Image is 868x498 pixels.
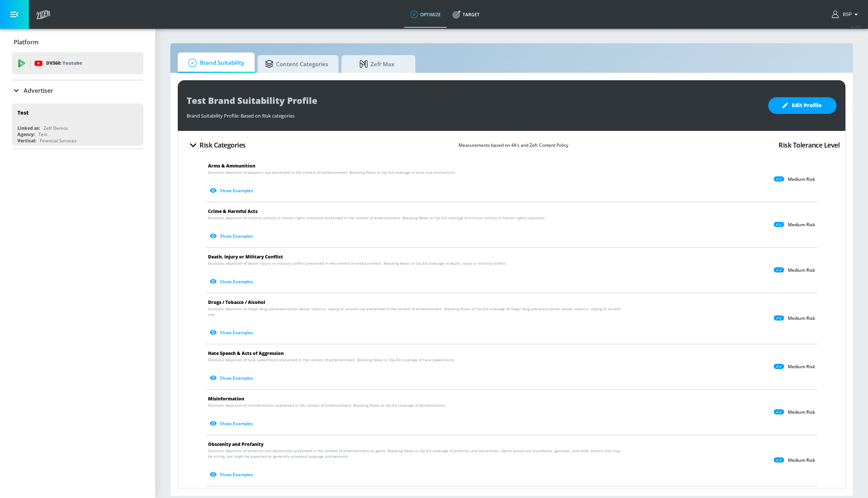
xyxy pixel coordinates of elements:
h4: Risk Tolerance Level [779,140,840,150]
p: Medium Risk [788,315,815,321]
div: Vertical: [17,138,36,144]
p: Medium Risk [788,176,815,182]
div: Advertiser [12,80,143,101]
p: Medium Risk [788,457,815,463]
a: Target [447,1,486,28]
span: Dramatic depiction of weapons use presented in the context of entertainment. Breaking News or Op–... [208,170,456,175]
button: Edit Profile [768,97,837,114]
span: Crime & Harmful Acts [208,208,258,214]
span: Hate Speech & Acts of Aggression [208,350,284,356]
span: Dramatic depiction of death, injury, or military conflict presented in the context of entertainme... [208,261,507,266]
div: TestLinked as:Zefr DemosAgency:TestVertical:Financial Services [12,104,143,146]
span: Death, Injury or Military Conflict [208,254,283,260]
p: Youtube [62,59,82,67]
p: Medium Risk [788,222,815,228]
button: Show Examples [208,326,256,339]
div: Zefr Demos [44,125,68,131]
button: Show Examples [208,372,256,384]
p: Measurements based on 4A’s and Zefr Content Policy [459,141,568,149]
button: Show Examples [208,275,256,288]
div: DV360: Youtube [12,52,143,74]
button: Show Examples [208,417,256,430]
span: Content Categories [265,55,328,73]
div: Test [38,131,47,138]
button: BSP [832,10,861,19]
span: Dramatic depiction of hate speech/acts presented in the context of entertainment. Breaking News o... [208,357,455,363]
span: Dramatic depiction of profanity and obscenities presented in the context of entertainment by genr... [208,448,625,459]
p: Platform [14,38,38,46]
span: login as: bsp_linking@zefr.com [840,12,852,17]
p: Medium Risk [788,409,815,415]
span: Zefr Max [349,55,405,73]
span: Drugs / Tobacco / Alcohol [208,299,265,305]
span: Misinformation [208,396,244,402]
p: Advertiser [24,87,53,95]
div: Brand Suitability Profile: Based on Risk categories [187,109,761,119]
div: Test [17,109,28,116]
span: Dramatic depiction of misinformation presented in the context of Entertainment, Breaking News or ... [208,403,446,408]
button: Risk Categories [184,136,249,154]
h4: Risk Categories [200,140,246,150]
span: Dramatic depiction of illegal drug use/prescription abuse, tobacco, vaping or alcohol use present... [208,306,625,317]
span: Arms & Ammunition [208,163,255,169]
span: Edit Profile [783,101,822,110]
span: Obscenity and Profanity [208,441,263,447]
p: DV360: [46,59,82,67]
button: Show Examples [208,468,256,481]
div: Platform [12,32,143,52]
a: optimize [404,1,447,28]
button: Show Examples [208,184,256,197]
span: v 4.24.0 [850,24,861,28]
span: Dramatic depiction of criminal activity or human rights violations presented in the context of en... [208,215,546,221]
div: Agency: [17,131,35,138]
button: Show Examples [208,230,256,242]
div: Linked as: [17,125,40,131]
p: Medium Risk [788,364,815,370]
div: Financial Services [40,138,76,144]
p: Medium Risk [788,267,815,273]
span: Brand Suitability [185,54,244,72]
